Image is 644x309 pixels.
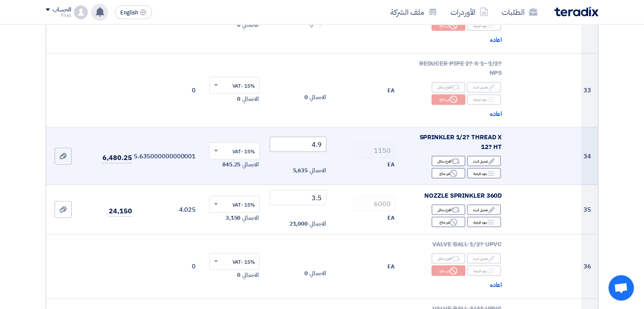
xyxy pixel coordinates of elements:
div: غير متاح [431,217,465,227]
div: اقترح بدائل [431,156,465,166]
span: EA [387,262,395,271]
span: 0 [237,95,240,103]
input: RFQ_STEP1.ITEMS.2.AMOUNT_TITLE [353,143,395,158]
span: الاجمالي [310,166,326,175]
td: 34 [581,127,598,185]
span: NOZZLE SPRINKLER 360D [424,191,502,200]
a: الأوردرات [444,2,495,22]
span: اعاده [490,280,502,290]
ng-select: VAT [209,143,260,160]
span: الاجمالي [242,160,258,169]
input: أدخل سعر الوحدة [270,137,327,152]
div: بنود فرعية [467,20,501,31]
div: تعديل البند [467,253,501,264]
button: English [115,6,152,19]
td: 35 [581,185,598,235]
span: الاجمالي [310,93,326,102]
span: VALVE BALL 1/2? UPVC [432,240,502,249]
span: 21,000 [290,220,308,228]
ng-select: VAT [209,253,260,270]
span: الاجمالي [310,220,326,228]
td: 5.635000000000001 [138,127,202,185]
span: EA [387,86,395,95]
div: اقترح بدائل [431,82,465,93]
span: اعاده [490,109,502,119]
span: 24,150 [109,206,132,217]
div: بنود فرعية [467,168,501,179]
span: EA [387,214,395,222]
img: Teradix logo [554,7,598,17]
div: اقترح بدائل [431,204,465,215]
div: اقترح بدائل [431,253,465,264]
td: 33 [581,53,598,127]
span: 0 [304,269,308,278]
div: غير متاح [431,20,465,31]
div: غير متاح [431,168,465,179]
span: REDUCER PIPE 2? X 1- 1/2? NPS [419,59,502,78]
input: أدخل سعر الوحدة [270,190,327,205]
td: 36 [581,234,598,298]
span: 845.25 [222,160,240,169]
span: الاجمالي [242,271,258,279]
span: 5,635 [293,166,308,175]
div: Firas [46,13,71,18]
span: SPRINKLER 1/2? THREAD X 12? HT [419,132,502,152]
span: 0 [304,93,308,102]
span: 3,150 [226,214,241,222]
div: تعديل البند [467,204,501,215]
div: الحساب [53,6,71,14]
div: غير متاح [431,94,465,105]
input: RFQ_STEP1.ITEMS.2.AMOUNT_TITLE [353,196,395,211]
td: 4.025 [138,185,202,235]
div: بنود فرعية [467,217,501,227]
div: بنود فرعية [467,265,501,276]
span: الاجمالي [242,95,258,103]
span: الاجمالي [242,21,258,29]
span: EA [387,160,395,169]
span: الاجمالي [310,269,326,278]
a: Open chat [608,275,634,301]
span: 0 [237,21,240,29]
td: 0 [138,234,202,298]
div: تعديل البند [467,156,501,166]
span: الاجمالي [242,214,258,222]
div: بنود فرعية [467,94,501,105]
div: غير متاح [431,265,465,276]
span: اعاده [490,35,502,45]
ng-select: VAT [209,77,260,94]
span: English [120,10,138,16]
a: ملف الشركة [384,2,444,22]
a: الطلبات [495,2,544,22]
span: 0 [237,271,240,279]
div: تعديل البند [467,82,501,93]
ng-select: VAT [209,196,260,213]
img: profile_test.png [74,6,88,19]
span: 6,480.25 [102,153,132,163]
td: 0 [138,53,202,127]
